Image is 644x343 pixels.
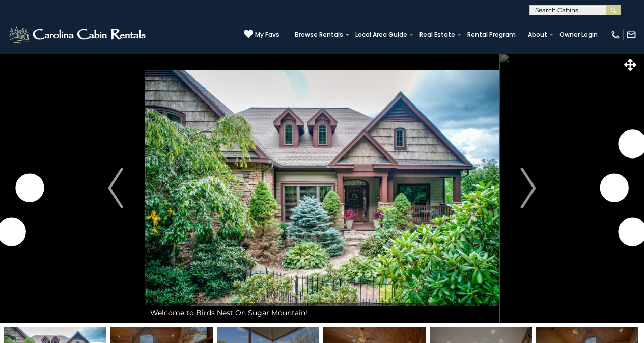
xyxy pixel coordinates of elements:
div: Welcome to Birds Nest On Sugar Mountain! [145,303,499,323]
img: phone-regular-white.png [610,30,621,40]
a: Rental Program [462,28,521,42]
img: arrow [521,168,536,208]
a: Owner Login [554,28,603,42]
a: About [523,28,552,42]
a: Browse Rentals [290,28,348,42]
img: White-1-2.png [8,24,149,45]
a: My Favs [244,29,279,40]
img: arrow [108,168,123,208]
img: mail-regular-white.png [626,30,636,40]
button: Next [499,53,557,323]
a: Local Area Guide [350,28,412,42]
span: My Favs [255,30,279,39]
button: Previous [87,53,145,323]
a: Real Estate [414,28,460,42]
